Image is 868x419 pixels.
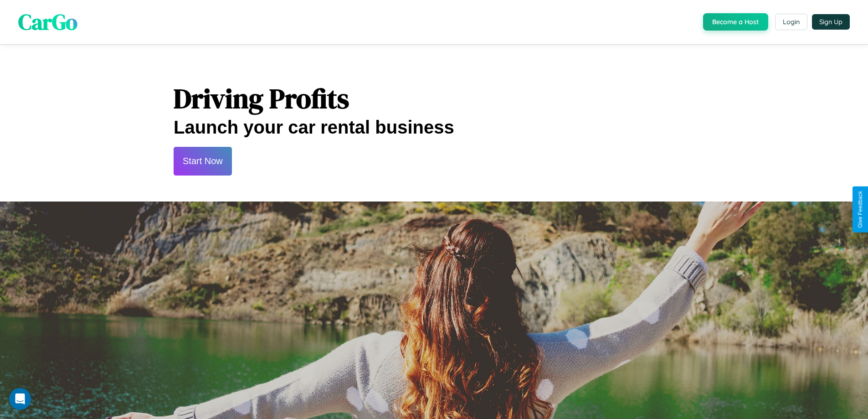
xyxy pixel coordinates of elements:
button: Login [775,14,807,30]
span: CarGo [18,7,77,37]
iframe: Intercom live chat [9,388,31,410]
h1: Driving Profits [174,80,694,117]
button: Sign Up [812,14,850,30]
div: Give Feedback [857,191,863,228]
h2: Launch your car rental business [174,117,694,138]
button: Start Now [174,147,232,176]
button: Become a Host [703,13,768,31]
